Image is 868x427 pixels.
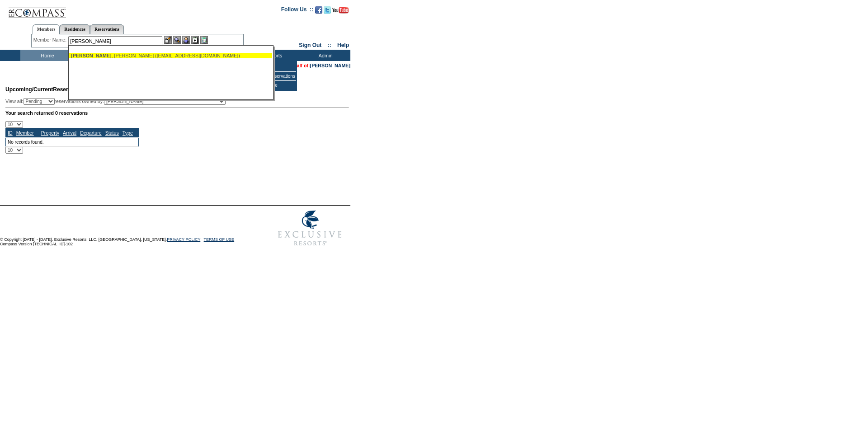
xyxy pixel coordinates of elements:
a: Departure [80,130,101,136]
a: Subscribe to our YouTube Channel [332,9,349,14]
td: Home [20,50,72,61]
a: Follow us on Twitter [324,9,331,14]
td: No records found. [6,137,139,146]
td: Follow Us :: [281,5,313,16]
div: View all: reservations owned by: [5,98,230,105]
img: Follow us on Twitter [324,6,331,14]
a: Type [123,130,133,136]
img: b_calculator.gif [200,36,208,44]
div: , [PERSON_NAME] ([EMAIL_ADDRESS][DOMAIN_NAME]) [71,53,270,58]
span: [PERSON_NAME] [71,53,111,58]
a: Reservations [90,24,124,34]
a: Status [105,130,119,136]
img: Exclusive Resorts [269,206,350,251]
span: You are acting on behalf of: [247,63,350,68]
img: Reservations [191,36,199,44]
img: View [173,36,181,44]
img: Impersonate [182,36,190,44]
img: Subscribe to our YouTube Channel [332,7,349,14]
td: Admin [298,50,350,61]
a: Become our fan on Facebook [315,9,322,14]
div: Member Name: [33,36,68,44]
a: Members [33,24,60,34]
a: Help [337,42,349,48]
a: Member [16,130,34,136]
a: [PERSON_NAME] [310,63,350,68]
a: PRIVACY POLICY [167,237,200,242]
div: Your search returned 0 reservations [5,110,349,116]
img: Become our fan on Facebook [315,6,322,14]
a: Arrival [63,130,76,136]
img: b_edit.gif [164,36,172,44]
span: :: [328,42,331,48]
a: Property [41,130,59,136]
a: Sign Out [299,42,321,48]
a: ID [8,130,13,136]
span: Upcoming/Current [5,86,53,93]
a: TERMS OF USE [204,237,235,242]
span: Reservations [5,86,87,93]
a: Residences [60,24,90,34]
